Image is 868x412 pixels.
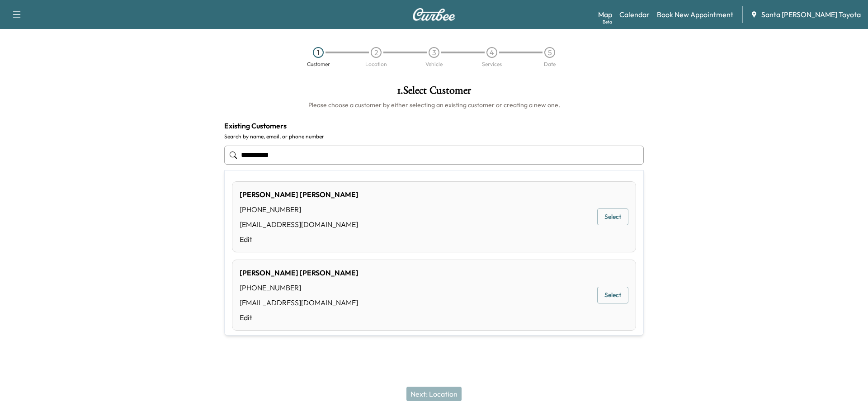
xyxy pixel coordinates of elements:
[224,133,644,140] label: Search by name, email, or phone number
[597,208,628,225] button: Select
[224,100,644,109] h6: Please choose a customer by either selecting an existing customer or creating a new one.
[224,120,644,131] h4: Existing Customers
[761,9,861,20] span: Santa [PERSON_NAME] Toyota
[544,62,556,67] div: Date
[240,219,359,230] div: [EMAIL_ADDRESS][DOMAIN_NAME]
[486,47,497,58] div: 4
[371,47,382,58] div: 2
[240,312,359,323] a: Edit
[429,47,439,58] div: 3
[240,267,359,278] div: [PERSON_NAME] [PERSON_NAME]
[240,282,359,293] div: [PHONE_NUMBER]
[240,297,359,308] div: [EMAIL_ADDRESS][DOMAIN_NAME]
[657,9,733,20] a: Book New Appointment
[240,189,359,200] div: [PERSON_NAME] [PERSON_NAME]
[482,62,502,67] div: Services
[412,8,456,21] img: Curbee Logo
[240,204,359,215] div: [PHONE_NUMBER]
[619,9,650,20] a: Calendar
[603,19,612,25] div: Beta
[240,234,359,245] a: Edit
[425,62,443,67] div: Vehicle
[598,9,612,20] a: MapBeta
[365,62,387,67] div: Location
[597,287,628,303] button: Select
[313,47,324,58] div: 1
[224,85,644,100] h1: 1 . Select Customer
[544,47,555,58] div: 5
[307,62,330,67] div: Customer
